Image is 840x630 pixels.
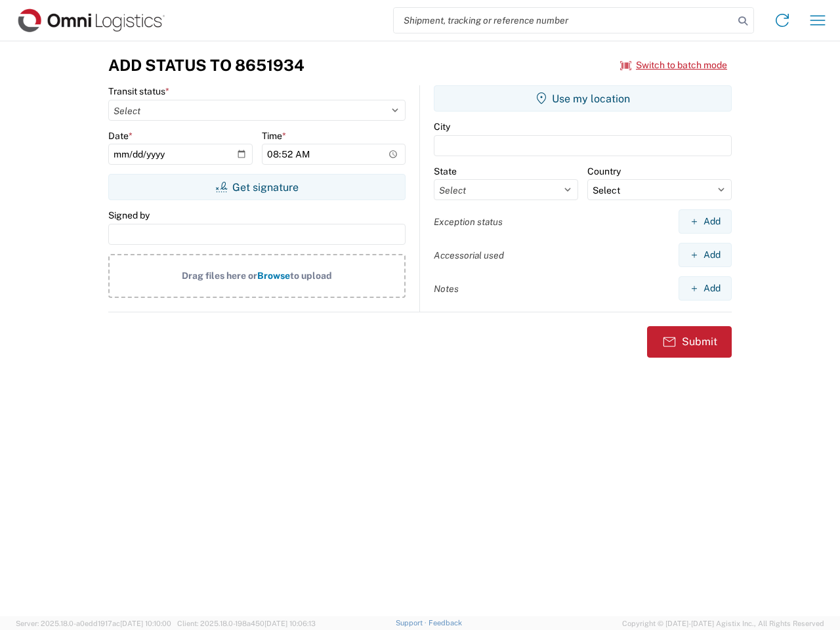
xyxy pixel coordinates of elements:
[108,56,304,75] h3: Add Status to 8651934
[257,270,290,281] span: Browse
[434,85,732,112] button: Use my location
[262,130,286,142] label: Time
[434,121,450,133] label: City
[290,270,332,281] span: to upload
[679,276,732,301] button: Add
[679,243,732,267] button: Add
[679,209,732,234] button: Add
[434,216,503,228] label: Exception status
[434,283,459,295] label: Notes
[587,165,621,177] label: Country
[108,130,133,142] label: Date
[182,270,257,281] span: Drag files here or
[120,619,171,627] span: [DATE] 10:10:00
[620,54,727,76] button: Switch to batch mode
[108,85,169,97] label: Transit status
[647,326,732,358] button: Submit
[396,619,429,627] a: Support
[264,619,316,627] span: [DATE] 10:06:13
[434,249,504,261] label: Accessorial used
[394,8,734,33] input: Shipment, tracking or reference number
[429,619,462,627] a: Feedback
[108,209,150,221] label: Signed by
[16,619,171,627] span: Server: 2025.18.0-a0edd1917ac
[177,619,316,627] span: Client: 2025.18.0-198a450
[108,174,406,200] button: Get signature
[622,618,824,629] span: Copyright © [DATE]-[DATE] Agistix Inc., All Rights Reserved
[434,165,457,177] label: State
